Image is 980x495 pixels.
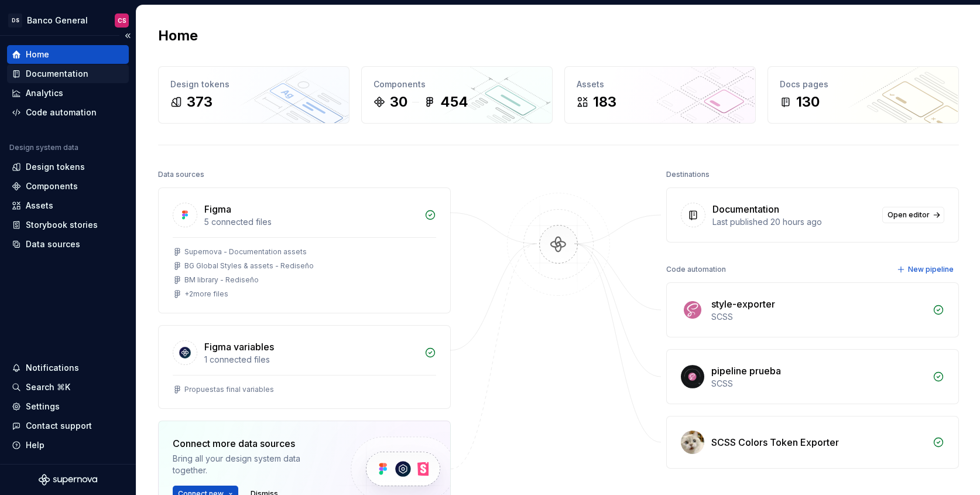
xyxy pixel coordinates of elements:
[7,378,129,397] button: Search ⌘K
[7,235,129,254] a: Data sources
[26,87,63,99] div: Analytics
[577,78,743,90] div: Assets
[26,381,70,393] div: Search ⌘K
[440,93,468,111] div: 454
[711,297,775,311] div: style-exporter
[26,362,79,374] div: Notifications
[204,202,231,216] div: Figma
[26,401,60,412] div: Settings
[711,435,839,449] div: SCSS Colors Token Exporter
[26,219,98,231] div: Storybook stories
[26,49,49,60] div: Home
[26,200,53,211] div: Assets
[173,436,331,450] div: Connect more data sources
[118,16,126,25] div: CS
[184,275,259,285] div: BM library - Rediseño
[564,66,756,124] a: Assets183
[184,247,307,257] div: Supernova - Documentation assets
[8,13,22,28] div: DS
[711,311,926,323] div: SCSS
[374,78,540,90] div: Components
[7,196,129,215] a: Assets
[26,439,44,451] div: Help
[158,325,451,409] a: Figma variables1 connected filesPropuestas final variables
[26,180,78,192] div: Components
[184,289,228,299] div: + 2 more files
[187,93,213,111] div: 373
[7,84,129,103] a: Analytics
[7,359,129,377] button: Notifications
[893,261,959,278] button: New pipeline
[204,340,274,354] div: Figma variables
[7,177,129,196] a: Components
[9,143,78,152] div: Design system data
[796,93,820,111] div: 130
[593,93,616,111] div: 183
[888,210,930,220] span: Open editor
[184,261,314,271] div: BG Global Styles & assets - Rediseño
[666,261,726,278] div: Code automation
[390,93,407,111] div: 30
[184,385,274,394] div: Propuestas final variables
[2,8,133,33] button: DSBanco GeneralCS
[7,45,129,64] a: Home
[882,207,944,223] a: Open editor
[7,216,129,234] a: Storybook stories
[666,166,710,183] div: Destinations
[7,64,129,83] a: Documentation
[711,364,781,378] div: pipeline prueba
[39,474,97,486] svg: Supernova Logo
[27,15,88,26] div: Banco General
[767,66,959,124] a: Docs pages130
[170,78,337,90] div: Design tokens
[7,158,129,176] a: Design tokens
[712,202,779,216] div: Documentation
[158,166,204,183] div: Data sources
[711,378,926,390] div: SCSS
[7,103,129,122] a: Code automation
[119,28,136,44] button: Collapse sidebar
[26,68,88,80] div: Documentation
[7,417,129,435] button: Contact support
[26,420,92,432] div: Contact support
[173,453,331,476] div: Bring all your design system data together.
[204,216,417,228] div: 5 connected files
[361,66,553,124] a: Components30454
[7,436,129,455] button: Help
[158,66,349,124] a: Design tokens373
[7,397,129,416] a: Settings
[26,161,85,173] div: Design tokens
[158,26,198,45] h2: Home
[204,354,417,366] div: 1 connected files
[908,265,954,274] span: New pipeline
[26,107,97,118] div: Code automation
[26,238,80,250] div: Data sources
[158,187,451,313] a: Figma5 connected filesSupernova - Documentation assetsBG Global Styles & assets - RediseñoBM libr...
[780,78,947,90] div: Docs pages
[712,216,875,228] div: Last published 20 hours ago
